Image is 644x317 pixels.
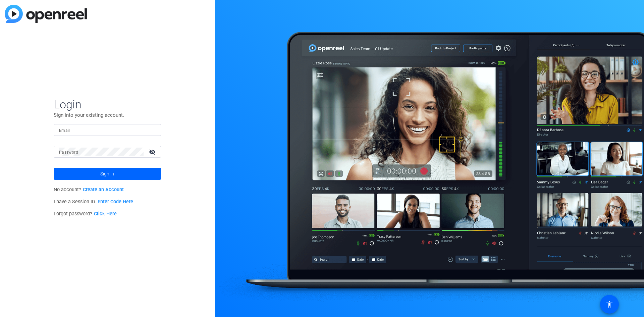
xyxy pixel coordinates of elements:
[59,126,156,134] input: Enter Email Address
[83,187,124,193] a: Create an Account
[94,211,117,217] a: Click Here
[54,168,161,180] button: Sign in
[59,128,70,133] mat-label: Email
[54,187,124,193] span: No account?
[59,150,78,155] mat-label: Password
[54,97,161,111] span: Login
[54,211,117,217] span: Forgot password?
[605,300,613,308] mat-icon: accessibility
[54,111,161,119] p: Sign into your existing account.
[145,147,161,157] mat-icon: visibility_off
[54,199,133,205] span: I have a Session ID.
[100,165,114,182] span: Sign in
[5,5,87,23] img: blue-gradient.svg
[98,199,133,205] a: Enter Code Here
